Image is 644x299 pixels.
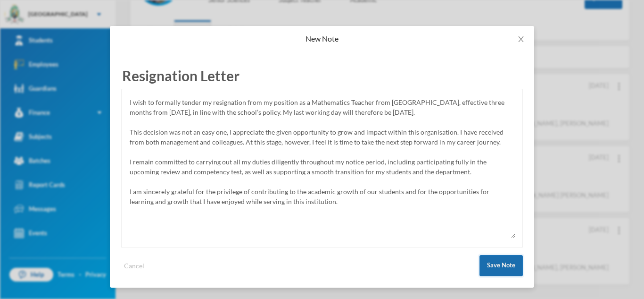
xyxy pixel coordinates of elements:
[517,35,525,43] i: icon: close
[124,261,144,271] div: Cancel
[129,96,515,238] textarea: I wish to formally tender my resignation from my position as a Mathematics Teacher from [GEOGRAPH...
[121,63,523,89] input: Enter Title
[121,260,147,271] button: Cancel
[508,26,534,52] button: Close
[121,34,523,44] div: New Note
[479,255,523,276] button: Save Note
